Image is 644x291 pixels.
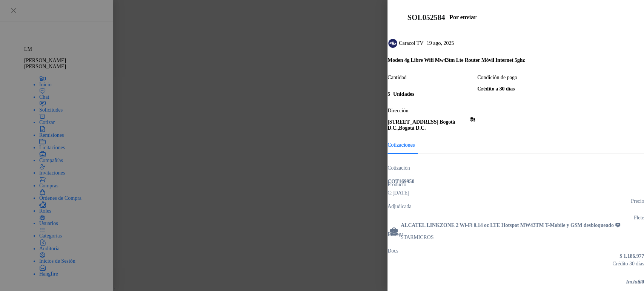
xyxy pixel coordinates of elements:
[387,165,644,171] p: Cotización
[626,279,644,285] div: Incluido
[407,14,446,21] h3: SOL052584
[387,38,426,49] div: Caracol TV
[446,13,480,22] div: Por enviar
[477,75,644,81] p: Condición de pago
[387,141,415,149] div: Cotizaciones
[387,179,644,185] p: COT169950
[387,57,525,64] p: Moden 4g Libre Wifi Mw43tm Lte Router Móvil Internet 5ghz
[387,119,468,131] p: [STREET_ADDRESS] Bogotá D.C. , Bogotá D.C.
[387,91,390,97] p: 5
[388,39,397,48] img: Company Logo
[387,190,644,196] span: C: [DATE]
[387,108,468,114] p: Dirección
[401,234,620,240] p: STARMICROS
[387,251,644,262] span: $ 1.186.977
[387,201,644,212] p: Adjudicada
[387,75,477,81] p: Cantidad
[426,40,454,46] p: 19 ago, 2025
[390,91,417,97] div: Unidades
[401,222,620,229] p: ALCATEL LINKZONE 2 Wi-Fi 0.14 oz LTE Hotspot MW43TM T-Mobile y GSM desbloqueado
[387,248,644,254] p: Docs
[477,86,644,92] p: Crédito a 30 días
[387,262,644,266] span: Crédito 30 días
[387,277,644,287] p: $ 0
